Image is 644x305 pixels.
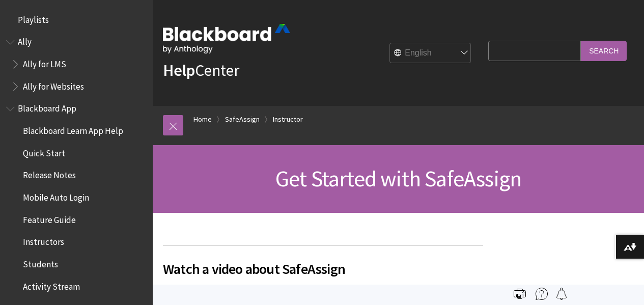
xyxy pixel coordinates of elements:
[6,11,147,29] nav: Book outline for Playlists
[23,278,80,292] span: Activity Stream
[23,122,123,136] span: Blackboard Learn App Help
[273,113,303,126] a: Instructor
[18,34,32,47] span: Ally
[163,60,195,80] strong: Help
[23,189,89,203] span: Mobile Auto Login
[536,288,548,300] img: More help
[18,100,76,114] span: Blackboard App
[390,43,471,64] select: Site Language Selector
[23,211,76,225] span: Feature Guide
[555,288,568,300] img: Follow this page
[23,78,84,92] span: Ally for Websites
[163,60,239,80] a: HelpCenter
[163,258,483,280] span: Watch a video about SafeAssign
[163,24,290,53] img: Blackboard by Anthology
[23,256,58,269] span: Students
[23,167,76,181] span: Release Notes
[275,164,521,192] span: Get Started with SafeAssign
[514,288,526,300] img: Print
[6,34,147,95] nav: Book outline for Anthology Ally Help
[23,145,65,158] span: Quick Start
[18,11,49,25] span: Playlists
[225,113,260,126] a: SafeAssign
[193,113,212,126] a: Home
[23,234,64,247] span: Instructors
[581,41,627,61] input: Search
[23,56,66,69] span: Ally for LMS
